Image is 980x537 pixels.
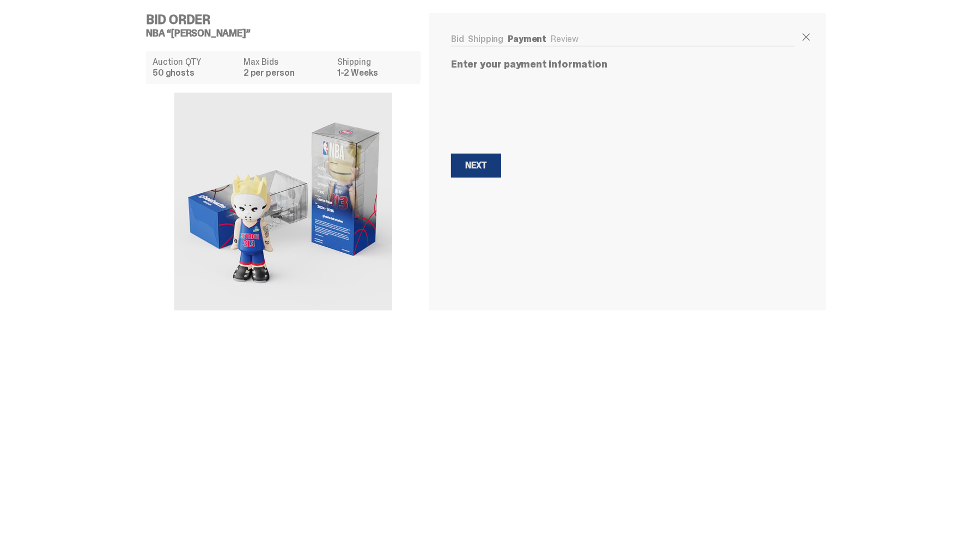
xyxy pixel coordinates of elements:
[146,13,429,26] h4: Bid Order
[153,58,237,66] dt: Auction QTY
[174,93,392,310] img: product image
[244,69,331,77] dd: 2 per person
[449,76,798,147] iframe: Secure payment input frame
[337,69,414,77] dd: 1-2 Weeks
[468,33,504,45] a: Shipping
[451,154,501,178] button: Next
[451,59,795,69] p: Enter your payment information
[146,28,429,38] h5: NBA “[PERSON_NAME]”
[153,69,237,77] dd: 50 ghosts
[451,33,464,45] a: Bid
[508,33,546,45] a: Payment
[465,161,487,170] div: Next
[244,58,331,66] dt: Max Bids
[337,58,414,66] dt: Shipping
